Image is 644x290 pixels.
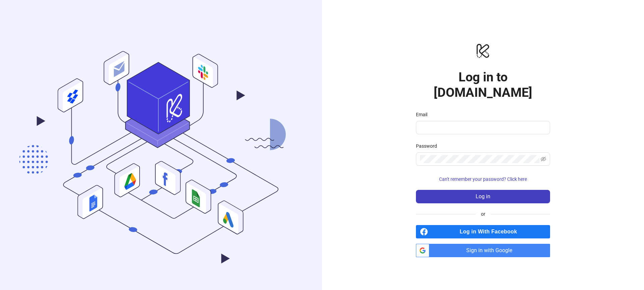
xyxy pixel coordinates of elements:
[416,111,432,118] label: Email
[416,225,550,238] a: Log in With Facebook
[431,225,550,238] span: Log in With Facebook
[420,155,539,163] input: Password
[476,194,490,200] span: Log in
[416,174,550,185] button: Can't remember your password? Click here
[420,124,545,132] input: Email
[439,176,527,182] span: Can't remember your password? Click here
[541,156,546,162] span: eye-invisible
[476,210,491,218] span: or
[416,190,550,203] button: Log in
[416,69,550,100] h1: Log in to [DOMAIN_NAME]
[416,244,550,257] a: Sign in with Google
[432,244,550,257] span: Sign in with Google
[416,176,550,182] a: Can't remember your password? Click here
[416,142,441,150] label: Password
